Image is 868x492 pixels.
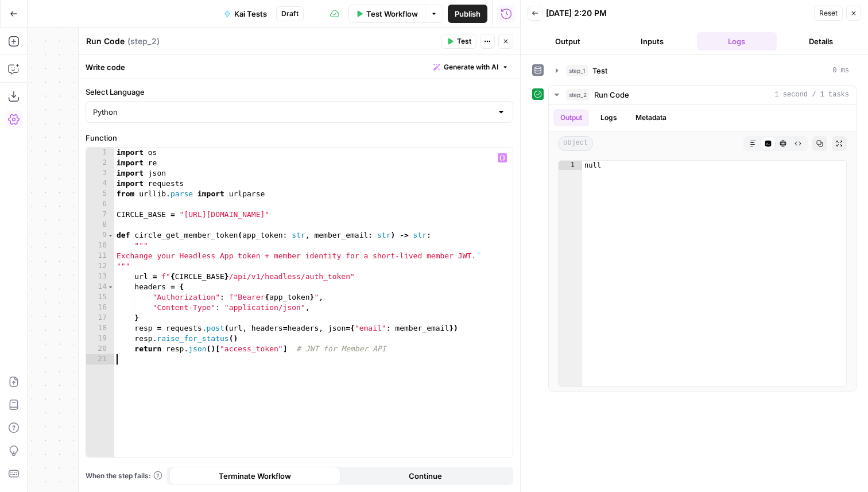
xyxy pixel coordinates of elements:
span: 0 ms [832,65,849,76]
div: 1 [559,161,582,170]
button: Output [553,109,589,126]
button: Output [528,32,607,51]
div: 1 [86,148,114,158]
div: 5 [86,189,114,199]
span: Test [457,36,471,47]
button: Kai Tests [217,5,274,23]
span: Toggle code folding, rows 14 through 17 [107,282,114,292]
div: 18 [86,323,114,334]
div: Write code [79,55,520,79]
span: Generate with AI [444,62,498,72]
textarea: Run Code [86,36,125,47]
div: 1 second / 1 tasks [549,104,856,392]
button: Inputs [612,32,692,51]
button: Logs [697,32,777,51]
div: 8 [86,220,114,230]
div: 7 [86,210,114,220]
button: Reset [814,6,843,21]
span: Test Workflow [366,8,418,20]
button: Publish [448,5,487,23]
div: 14 [86,282,114,292]
span: Continue [409,470,442,482]
button: 0 ms [549,61,856,80]
span: Publish [455,8,480,20]
label: Select Language [86,86,513,98]
div: 17 [86,313,114,323]
span: Toggle code folding, rows 9 through 20 [107,230,114,241]
div: 4 [86,179,114,189]
div: 9 [86,230,114,241]
span: Reset [819,8,838,18]
div: 21 [86,354,114,365]
span: 1 second / 1 tasks [774,90,849,100]
button: 1 second / 1 tasks [549,86,856,104]
div: 6 [86,199,114,210]
div: 19 [86,334,114,344]
div: 11 [86,251,114,261]
a: When the step fails: [86,471,162,481]
input: Python [93,106,492,118]
span: ( step_2 ) [127,36,160,47]
div: 2 [86,158,114,168]
span: Draft [281,9,299,19]
span: step_1 [566,65,588,76]
div: 10 [86,241,114,251]
span: object [558,136,593,151]
span: Kai Tests [234,8,267,20]
div: 16 [86,303,114,313]
button: Details [781,32,861,51]
button: Test Workflow [348,5,425,23]
div: 3 [86,168,114,179]
div: 15 [86,292,114,303]
span: step_2 [566,89,590,100]
button: Metadata [629,109,673,126]
button: Test [441,34,476,49]
div: 13 [86,272,114,282]
span: Test [592,65,607,76]
span: Terminate Workflow [219,470,291,482]
button: Continue [340,467,511,485]
button: Logs [594,109,624,126]
button: Generate with AI [429,60,513,75]
div: 20 [86,344,114,354]
label: Function [86,132,513,144]
span: Run Code [594,89,629,100]
div: 12 [86,261,114,272]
